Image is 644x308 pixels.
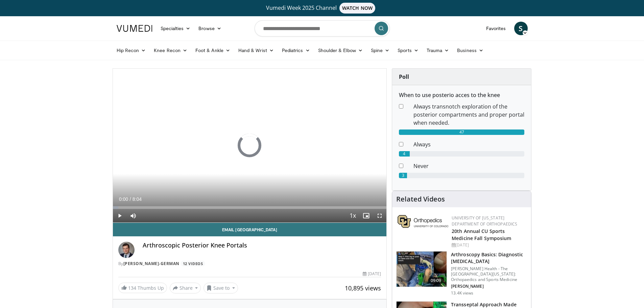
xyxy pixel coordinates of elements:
[452,242,526,248] div: [DATE]
[428,277,444,284] span: 09:09
[396,195,445,203] h4: Related Videos
[118,242,135,258] img: Avatar
[150,44,191,57] a: Knee Recon
[399,129,524,135] div: 47
[113,223,387,236] a: Email [GEOGRAPHIC_DATA]
[397,252,447,287] img: 80b9674e-700f-42d5-95ff-2772df9e177e.jpeg.150x105_q85_crop-smart_upscale.jpg
[130,196,131,202] span: /
[170,283,201,293] button: Share
[345,284,381,292] span: 10,895 views
[451,284,527,289] p: [PERSON_NAME]
[398,215,448,228] img: 355603a8-37da-49b6-856f-e00d7e9307d3.png.150x105_q85_autocrop_double_scale_upscale_version-0.2.png
[451,266,527,282] p: [PERSON_NAME] Health - The [GEOGRAPHIC_DATA][US_STATE]: Orthopaedics and Sports Medicine
[482,22,510,35] a: Favorites
[157,22,195,35] a: Specialties
[452,215,517,227] a: University of [US_STATE] Department of Orthopaedics
[118,3,527,14] a: Vumedi Week 2025 ChannelWATCH NOW
[255,20,390,37] input: Search topics, interventions
[453,44,487,57] a: Business
[113,206,387,209] div: Progress Bar
[133,196,142,202] span: 8:04
[123,261,180,266] a: [PERSON_NAME]-German
[118,261,381,267] div: By
[117,25,152,32] img: VuMedi Logo
[399,151,410,157] div: 4
[234,44,278,57] a: Hand & Wrist
[119,196,128,202] span: 0:00
[314,44,367,57] a: Shoulder & Elbow
[399,73,409,80] strong: Poll
[359,209,373,222] button: Enable picture-in-picture mode
[204,283,238,293] button: Save to
[118,283,167,293] a: 134 Thumbs Up
[181,261,205,266] a: 12 Videos
[452,228,511,241] a: 20th Annual CU Sports Medicine Fall Symposium
[143,242,381,249] h4: Arthroscopic Posterior Knee Portals
[339,3,375,14] span: WATCH NOW
[373,209,386,222] button: Fullscreen
[363,271,381,277] div: [DATE]
[399,173,407,178] div: 3
[278,44,314,57] a: Pediatrics
[451,251,527,265] h3: Arthroscopy Basics: Diagnostic [MEDICAL_DATA]
[396,251,527,296] a: 09:09 Arthroscopy Basics: Diagnostic [MEDICAL_DATA] [PERSON_NAME] Health - The [GEOGRAPHIC_DATA][...
[393,44,423,57] a: Sports
[451,290,473,296] p: 13.4K views
[113,69,387,223] video-js: Video Player
[346,209,359,222] button: Playback Rate
[367,44,393,57] a: Spine
[423,44,453,57] a: Trauma
[408,102,529,127] dd: Always transnotch exploration of the posterior compartments and proper portal when needed.
[408,162,529,170] dd: Never
[128,285,136,291] span: 134
[191,44,234,57] a: Foot & Ankle
[514,22,528,35] a: S
[194,22,225,35] a: Browse
[399,92,524,98] h6: When to use posterio acces to the knee
[113,44,150,57] a: Hip Recon
[126,209,140,222] button: Mute
[408,140,529,148] dd: Always
[113,209,126,222] button: Play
